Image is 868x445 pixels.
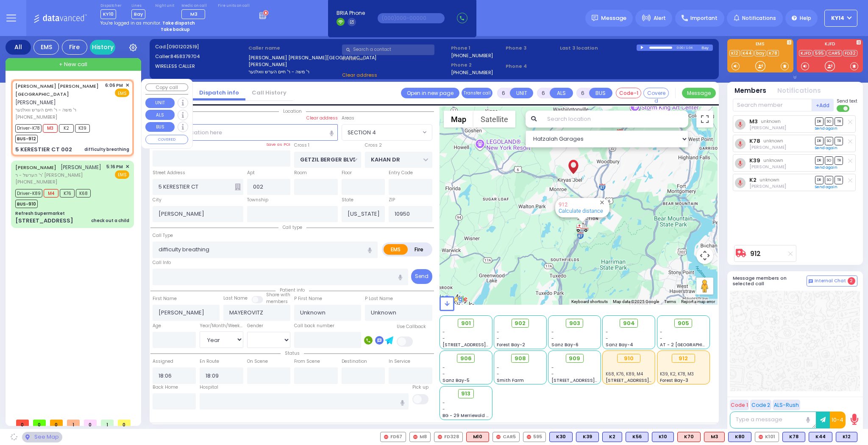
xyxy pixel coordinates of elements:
a: [PERSON_NAME] [PERSON_NAME][GEOGRAPHIC_DATA] [15,83,99,98]
span: 1 [67,420,80,426]
span: - [442,371,445,377]
span: M3 [190,11,198,17]
span: Help [800,14,811,22]
span: Phone 4 [506,63,557,70]
a: History [90,40,115,55]
label: Medic on call [181,3,208,8]
label: Caller name [248,44,339,52]
button: COVERED [145,135,188,144]
button: Toggle fullscreen view [696,111,713,128]
label: Entry Code [389,170,413,176]
span: You're logged in as monitor. [100,20,161,26]
label: On Scene [247,358,268,365]
span: K68, K76, K89, M4 [606,371,643,377]
span: 906 [460,354,472,363]
span: K39 [75,124,90,133]
span: [0901202519] [167,43,199,50]
label: Clear address [306,115,338,122]
span: DR [815,137,823,145]
label: WIRELESS CALLER [155,63,246,70]
span: BRIA Phone [337,9,365,17]
input: Search location here [153,124,338,140]
span: Sanz Bay-6 [551,342,579,348]
span: - [442,364,445,371]
span: unknown [759,177,779,183]
span: unknown [763,138,783,144]
span: SO [825,156,833,164]
label: Lines [131,3,145,8]
img: comment-alt.png [809,279,813,284]
span: Forest Bay-2 [497,342,525,348]
div: Fire [62,40,87,55]
a: Dispatch info [193,89,245,97]
span: - [497,329,499,335]
div: 595 [523,432,546,442]
label: Night unit [155,3,174,8]
span: + New call [59,60,87,69]
span: - [551,364,554,371]
span: 908 [515,354,526,363]
a: 912 [559,201,568,208]
a: Send again [815,145,837,150]
label: Last 3 location [560,44,637,52]
div: All [6,40,31,55]
label: EMS [384,244,408,255]
div: difficulty breathing [84,146,129,153]
button: Drag Pegman onto the map to open Street View [696,278,713,295]
span: - [497,371,499,377]
button: BUS [145,122,175,132]
a: K39 [749,157,760,164]
div: K70 [677,432,701,442]
span: K76 [60,189,75,197]
div: AVRUM USHER Z. MAYEROVITZ [566,155,581,181]
span: 0 [84,420,97,426]
label: [PERSON_NAME] [248,61,339,68]
span: - [442,335,445,342]
span: SO [825,137,833,145]
button: Internal Chat 2 [807,275,857,286]
span: Phone 3 [506,44,557,52]
button: KY14 [824,10,857,27]
label: Township [247,197,268,203]
label: From Scene [294,358,320,365]
button: Members [734,86,766,96]
span: DR [815,156,823,164]
img: message.svg [592,15,598,21]
a: K44 [741,50,754,56]
span: - [442,329,445,335]
span: - [660,329,662,335]
span: Clear address [342,72,377,78]
h5: Message members on selected call [733,275,807,286]
label: First Name [153,295,177,302]
span: - [606,329,608,335]
div: BLS [782,432,805,442]
img: Google [442,294,470,305]
div: 0:00 [676,43,684,53]
img: Logo [33,13,90,23]
label: Fire [407,244,431,255]
div: K101 [755,432,779,442]
div: K78 [782,432,805,442]
span: BUS-910 [15,200,38,208]
div: Bay [701,44,713,51]
div: K30 [549,432,573,442]
span: SECTION 4 [342,125,420,140]
span: 909 [569,354,580,363]
div: 5 KERESTIER CT 002 [15,145,72,154]
span: - [442,406,445,412]
div: Year/Month/Week/Day [200,323,243,329]
span: - [551,371,554,377]
label: Back Home [153,384,178,391]
button: Code 1 [730,400,749,410]
span: - [442,400,445,406]
label: Last Name [223,295,248,302]
span: SECTION 4 [342,124,432,140]
small: Share with [266,292,290,298]
button: Code 2 [750,400,771,410]
span: Chananya Indig [749,125,786,131]
span: Alert [654,14,666,22]
span: DR [815,117,823,125]
label: Use Callback [397,323,426,330]
span: - [497,364,499,371]
span: K39, K2, K78, M3 [660,371,694,377]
